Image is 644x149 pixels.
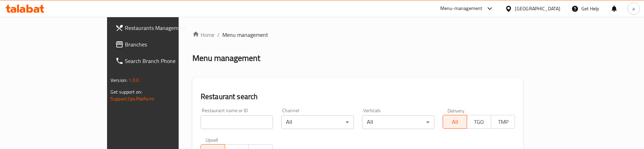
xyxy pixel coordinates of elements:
span: Get support on: [110,87,142,96]
span: 1.0.0 [128,76,139,85]
span: All [446,117,464,127]
a: Branches [110,36,214,53]
span: TGO [470,117,488,127]
h2: Restaurant search [201,92,515,102]
button: All [443,115,467,129]
div: All [281,115,353,129]
div: All [362,115,434,129]
button: TGO [467,115,491,129]
span: Branches [125,40,209,49]
span: TMP [494,117,513,127]
span: Search Branch Phone [125,57,209,65]
h2: Menu management [192,53,260,64]
a: Search Branch Phone [110,53,214,69]
span: Version: [110,76,127,85]
a: Support.OpsPlatform [110,94,154,103]
div: [GEOGRAPHIC_DATA] [515,5,560,12]
label: Delivery [447,108,465,113]
input: Search for restaurant name or ID.. [201,115,273,129]
label: Upsell [205,137,218,142]
nav: breadcrumb [192,31,524,39]
span: Restaurants Management [125,24,209,32]
li: / [217,31,220,39]
span: Menu management [222,31,268,39]
div: Menu-management [440,4,483,13]
button: TMP [491,115,515,129]
span: a [632,5,635,12]
a: Restaurants Management [110,20,214,36]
